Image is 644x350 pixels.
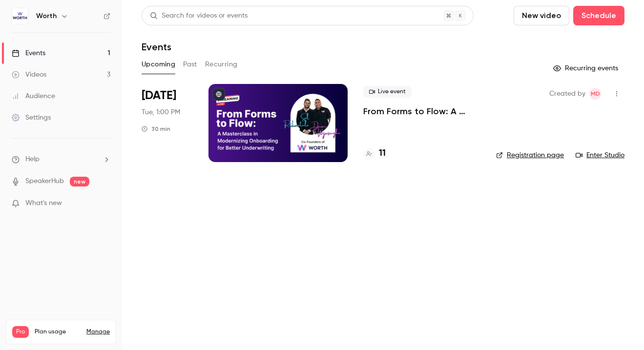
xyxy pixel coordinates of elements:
[25,154,40,165] span: Help
[549,88,585,100] span: Created by
[576,150,624,160] a: Enter Studio
[12,48,45,58] div: Events
[12,113,51,123] div: Settings
[12,154,110,165] li: help-dropdown-opener
[12,8,28,24] img: Worth
[549,61,624,76] button: Recurring events
[496,150,564,160] a: Registration page
[12,70,46,80] div: Videos
[363,105,480,117] a: From Forms to Flow: A Masterclass in Modernizing Onboarding for Better Underwriting
[142,57,175,72] button: Upcoming
[142,107,180,117] span: Tue, 1:00 PM
[573,6,624,25] button: Schedule
[35,328,81,336] span: Plan usage
[142,41,171,53] h1: Events
[205,57,238,72] button: Recurring
[142,125,170,133] div: 30 min
[142,88,176,103] span: [DATE]
[363,147,386,160] a: 11
[86,328,110,336] a: Manage
[591,88,600,100] span: MD
[379,147,386,160] h4: 11
[183,57,197,72] button: Past
[142,84,193,162] div: Sep 23 Tue, 1:00 PM (America/New York)
[514,6,569,25] button: New video
[25,198,62,208] span: What's new
[25,176,64,186] a: SpeakerHub
[150,11,248,21] div: Search for videos or events
[99,199,110,208] iframe: Noticeable Trigger
[12,326,29,338] span: Pro
[12,91,55,101] div: Audience
[70,177,89,186] span: new
[589,88,601,100] span: Marilena De Niear
[36,11,57,21] h6: Worth
[363,86,412,98] span: Live event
